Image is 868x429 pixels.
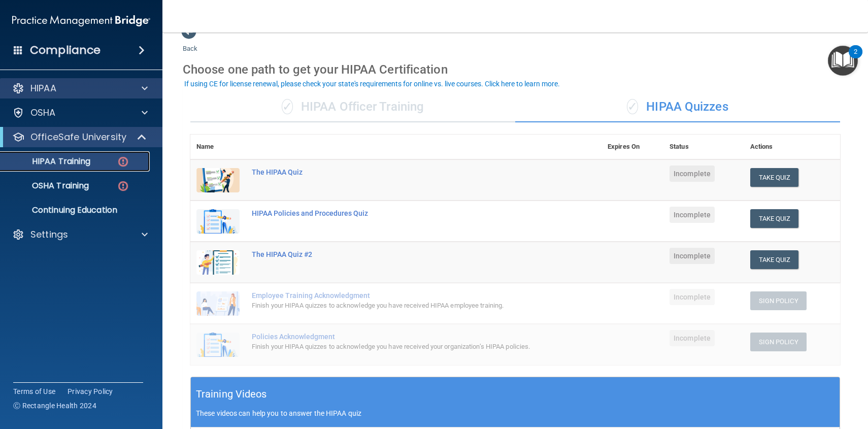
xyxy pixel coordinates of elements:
h4: Compliance [30,43,101,57]
div: HIPAA Officer Training [190,92,515,122]
div: 2 [854,52,857,65]
a: Back [183,32,197,52]
p: Settings [30,228,68,241]
p: Continuing Education [7,205,145,215]
span: Incomplete [670,330,715,346]
th: Expires On [602,135,663,159]
a: OfficeSafe University [12,131,147,143]
span: ✓ [282,99,293,114]
span: Incomplete [670,207,715,223]
div: HIPAA Quizzes [515,92,840,122]
a: Settings [12,228,148,241]
button: Take Quiz [750,209,799,228]
th: Actions [744,135,840,159]
th: Status [663,135,744,159]
a: HIPAA [12,82,148,94]
span: ✓ [627,99,638,114]
a: Terms of Use [13,386,55,397]
div: If using CE for license renewal, please check your state's requirements for online vs. live cours... [184,80,560,87]
p: HIPAA Training [7,156,90,167]
div: Finish your HIPAA quizzes to acknowledge you have received HIPAA employee training. [252,300,551,312]
div: Employee Training Acknowledgment [252,291,551,300]
div: Policies Acknowledgment [252,333,551,341]
button: Take Quiz [750,168,799,187]
img: danger-circle.6113f641.png [117,155,129,168]
a: Privacy Policy [68,386,113,397]
p: OfficeSafe University [30,131,126,143]
p: HIPAA [30,82,56,94]
div: The HIPAA Quiz #2 [252,250,551,258]
button: Open Resource Center, 2 new notifications [828,46,858,76]
img: PMB logo [12,11,150,31]
p: OSHA Training [7,181,89,191]
div: The HIPAA Quiz [252,168,551,176]
span: Incomplete [670,166,715,182]
p: These videos can help you to answer the HIPAA quiz [196,409,834,417]
p: OSHA [30,107,56,119]
div: Finish your HIPAA quizzes to acknowledge you have received your organization’s HIPAA policies. [252,341,551,353]
div: Choose one path to get your HIPAA Certification [183,55,848,84]
span: Ⓒ Rectangle Health 2024 [13,401,96,411]
a: OSHA [12,107,148,119]
span: Incomplete [670,289,715,305]
img: danger-circle.6113f641.png [117,180,129,192]
th: Name [190,135,246,159]
h5: Training Videos [196,385,267,403]
button: Sign Policy [750,291,807,310]
button: If using CE for license renewal, please check your state's requirements for online vs. live cours... [183,79,561,89]
button: Take Quiz [750,250,799,269]
button: Sign Policy [750,333,807,351]
span: Incomplete [670,248,715,264]
div: HIPAA Policies and Procedures Quiz [252,209,551,217]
